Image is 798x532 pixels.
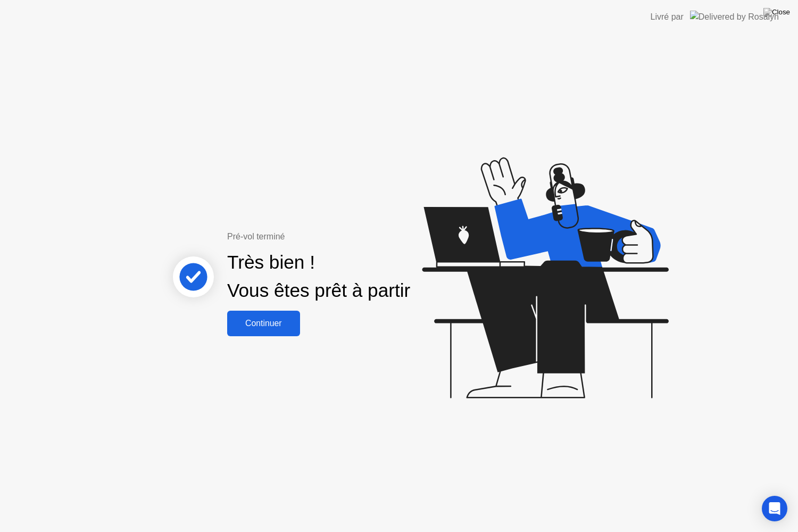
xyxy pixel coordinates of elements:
[763,8,790,16] img: Close
[690,11,779,23] img: Delivered by Rosalyn
[651,11,684,23] div: Livré par
[227,230,447,243] div: Pré-vol terminé
[227,311,300,336] button: Continuer
[230,319,297,328] div: Continuer
[227,248,410,305] div: Très bien ! Vous êtes prêt à partir
[762,496,787,521] div: Open Intercom Messenger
